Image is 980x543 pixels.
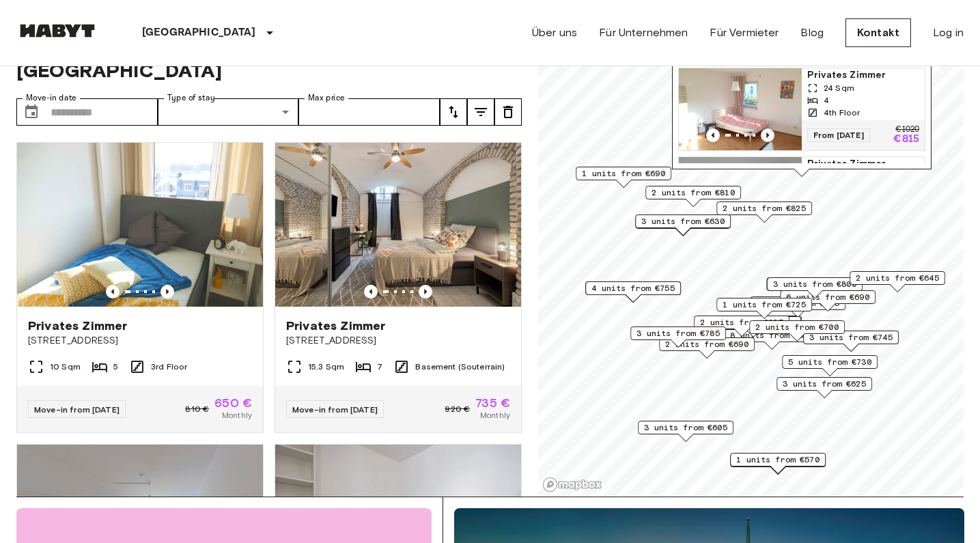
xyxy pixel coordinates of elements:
[151,361,187,373] span: 3rd Floor
[582,167,665,180] span: 1 units from €690
[538,19,964,497] canvas: Map
[845,18,911,47] a: Kontakt
[856,272,939,284] span: 2 units from €645
[275,143,521,307] img: Marketing picture of unit DE-02-004-006-05HF
[635,214,731,236] div: Map marker
[26,92,76,104] label: Move-in date
[28,334,252,348] span: [STREET_ADDRESS]
[706,128,720,142] button: Previous image
[788,356,871,368] span: 5 units from €730
[780,290,876,311] div: Map marker
[16,142,264,433] a: Marketing picture of unit DE-02-011-001-01HFPrevious imagePrevious imagePrivates Zimmer[STREET_AD...
[893,134,919,145] p: €815
[824,107,860,119] span: 4th Floor
[16,24,98,38] img: Habyt
[636,327,720,339] span: 3 units from €785
[766,277,862,298] div: Map marker
[467,98,494,126] button: tune
[700,316,783,329] span: 2 units from €925
[142,25,256,41] p: [GEOGRAPHIC_DATA]
[652,186,735,199] span: 2 units from €810
[694,316,789,337] div: Map marker
[761,128,774,142] button: Previous image
[576,167,671,188] div: Map marker
[377,361,382,373] span: 7
[214,397,252,409] span: 650 €
[755,321,839,333] span: 2 units from €700
[716,201,812,223] div: Map marker
[786,291,869,303] span: 6 units from €690
[776,377,872,398] div: Map marker
[308,92,345,104] label: Max price
[542,477,602,492] a: Mapbox logo
[749,320,845,342] div: Map marker
[630,326,726,348] div: Map marker
[824,94,829,107] span: 4
[716,298,812,319] div: Map marker
[480,409,510,421] span: Monthly
[638,421,733,442] div: Map marker
[50,361,81,373] span: 10 Sqm
[807,157,919,171] span: Privates Zimmer
[222,409,252,421] span: Monthly
[308,361,344,373] span: 15.3 Sqm
[730,453,826,474] div: Map marker
[419,285,432,298] button: Previous image
[641,215,725,227] span: 3 units from €630
[17,143,263,307] img: Marketing picture of unit DE-02-011-001-01HF
[106,285,120,298] button: Previous image
[678,68,925,151] a: Marketing picture of unit DE-02-001-01MPrevious imagePrevious imagePrivates Zimmer24 Sqm44th Floo...
[494,98,522,126] button: tune
[736,454,820,466] span: 1 units from €570
[292,404,378,415] span: Move-in from [DATE]
[783,378,866,390] span: 3 units from €625
[809,331,893,344] span: 3 units from €745
[591,282,675,294] span: 4 units from €755
[275,142,522,433] a: Marketing picture of unit DE-02-004-006-05HFPrevious imagePrevious imagePrivates Zimmer[STREET_AD...
[756,297,839,309] span: 5 units from €715
[933,25,964,41] a: Log in
[440,98,467,126] button: tune
[644,421,727,434] span: 3 units from €605
[286,318,385,334] span: Privates Zimmer
[28,318,127,334] span: Privates Zimmer
[34,404,120,415] span: Move-in from [DATE]
[599,25,688,41] a: Für Unternehmen
[415,361,505,373] span: Basement (Souterrain)
[659,337,755,359] div: Map marker
[773,278,856,290] span: 3 units from €800
[824,82,854,94] span: 24 Sqm
[532,25,577,41] a: Über uns
[364,285,378,298] button: Previous image
[723,298,806,311] span: 1 units from €725
[167,92,215,104] label: Type of stay
[895,126,919,134] p: €1020
[723,202,806,214] span: 2 units from €825
[18,98,45,126] button: Choose date
[286,334,510,348] span: [STREET_ADDRESS]
[679,68,802,150] img: Marketing picture of unit DE-02-001-01M
[767,277,863,298] div: Map marker
[850,271,945,292] div: Map marker
[782,355,878,376] div: Map marker
[807,68,919,82] span: Privates Zimmer
[803,331,899,352] div: Map marker
[445,403,470,415] span: 920 €
[800,25,824,41] a: Blog
[710,25,779,41] a: Für Vermieter
[160,285,174,298] button: Previous image
[185,403,209,415] span: 810 €
[750,296,845,318] div: Map marker
[585,281,681,303] div: Map marker
[807,128,870,142] span: From [DATE]
[665,338,748,350] span: 2 units from €690
[475,397,510,409] span: 735 €
[679,157,802,239] img: Marketing picture of unit DE-02-028-05M
[645,186,741,207] div: Map marker
[678,156,925,240] a: Marketing picture of unit DE-02-028-05MPrevious imagePrevious imagePrivates Zimmer12 Sqm53rd Floo...
[113,361,118,373] span: 5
